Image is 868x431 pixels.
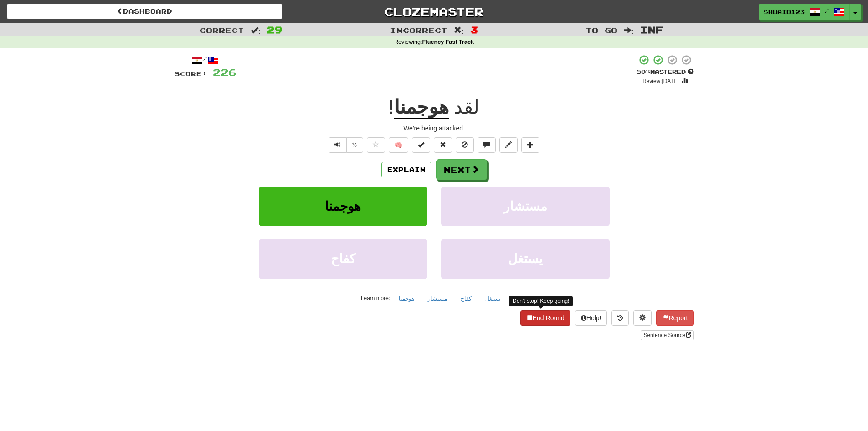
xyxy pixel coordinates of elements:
[394,292,419,306] button: هوجمنا
[586,26,617,35] span: To go
[389,137,408,153] button: 🧠
[640,24,663,35] span: Inf
[422,39,474,45] strong: Fluency Fast Track
[175,54,236,66] div: /
[367,137,385,153] button: Favorite sentence (alt+f)
[296,4,572,20] a: Clozemaster
[434,137,452,153] button: Reset to 0% Mastered (alt+r)
[825,7,829,14] span: /
[624,26,634,34] span: :
[509,296,573,306] div: Don't stop! Keep going!
[441,239,610,279] button: يستغل
[637,68,650,75] span: 50 %
[575,310,607,326] button: Help!
[478,137,496,153] button: Discuss sentence (alt+u)
[346,137,364,153] button: ½
[508,252,543,266] span: يستغل
[381,162,431,177] button: Explain
[499,137,518,153] button: Edit sentence (alt+d)
[642,78,679,84] small: Review: [DATE]
[412,137,430,153] button: Set this sentence to 100% Mastered (alt+m)
[259,187,427,226] button: هوجمنا
[454,26,464,34] span: :
[480,292,505,306] button: يستغل
[759,4,850,20] a: Shuaib123 /
[7,4,282,19] a: Dashboard
[470,24,478,35] span: 3
[251,26,261,34] span: :
[423,292,452,306] button: مستشار
[267,24,282,35] span: 29
[611,310,629,326] button: Round history (alt+y)
[175,124,694,133] div: We're being attacked.
[175,70,207,78] span: Score:
[259,239,427,279] button: كفاح
[329,137,347,153] button: Play sentence audio (ctl+space)
[520,310,570,326] button: End Round
[325,199,361,213] span: هوجمنا
[521,137,539,153] button: Add to collection (alt+a)
[656,310,693,326] button: Report
[389,96,394,118] span: !
[390,26,447,35] span: Incorrect
[456,137,474,153] button: Ignore sentence (alt+i)
[454,96,479,118] span: لقد
[436,159,487,180] button: Next
[394,96,449,119] u: هوجمنا
[441,187,610,226] button: مستشار
[200,26,244,35] span: Correct
[327,137,364,153] div: Text-to-speech controls
[456,292,477,306] button: كفاح
[503,199,547,213] span: مستشار
[361,295,390,301] small: Learn more:
[637,68,694,76] div: Mastered
[331,252,355,266] span: كفاح
[764,8,805,16] span: Shuaib123
[213,67,236,78] span: 226
[641,330,693,340] a: Sentence Source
